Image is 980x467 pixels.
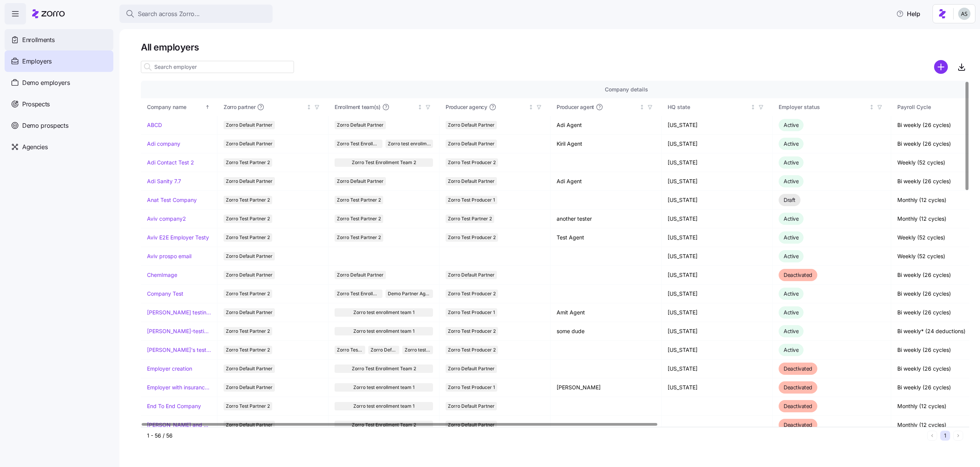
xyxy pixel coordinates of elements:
td: [US_STATE] [661,228,773,247]
div: Not sorted [750,104,756,110]
a: Adi Contact Test 2 [147,159,194,166]
span: Zorro Test Partner 2 [226,215,270,223]
a: Demo employers [5,72,113,93]
td: [US_STATE] [661,116,773,135]
td: [PERSON_NAME] [550,378,661,397]
th: HQ stateNot sorted [661,98,773,116]
span: Zorro Test Producer 2 [448,233,496,242]
span: Draft [784,197,795,203]
span: Zorro Test Partner 2 [337,233,381,242]
td: [US_STATE] [661,360,773,378]
a: Aviv company2 [147,215,186,223]
span: Zorro Test Producer 2 [448,290,496,298]
a: [PERSON_NAME] and ChemImage [147,421,211,429]
span: Zorro Test Partner 2 [226,402,270,410]
span: Demo employers [22,78,70,88]
h1: All employers [141,41,969,53]
a: ABCD [147,121,162,129]
span: Zorro Test Partner 2 [226,196,270,204]
span: Zorro Default Partner [337,271,384,279]
a: End To End Company [147,402,201,410]
span: Active [784,290,799,297]
span: Deactivated [784,421,812,428]
td: Test Agent [550,228,661,247]
td: Adi Agent [550,116,661,135]
span: Zorro Default Partner [448,177,495,185]
span: Zorro Test Enrollment Team 2 [337,290,380,298]
span: Zorro Test Producer 2 [448,346,496,354]
a: Company Test [147,290,183,298]
td: [US_STATE] [661,341,773,360]
span: Zorro Test Producer 1 [448,196,495,204]
td: Amit Agent [550,303,661,322]
a: Employer creation [147,365,192,373]
a: Enrollments [5,29,113,50]
a: Aviv prospo email [147,252,191,260]
span: Demo Partner Agency [388,290,431,298]
span: Zorro Test Enrollment Team 2 [352,421,416,429]
span: Zorro test enrollment team 1 [353,308,415,317]
span: Deactivated [784,365,812,372]
a: Employer with insurance problems [147,384,211,391]
td: [US_STATE] [661,247,773,266]
span: Zorro Default Partner [337,177,384,185]
th: Enrollment team(s)Not sorted [328,98,439,116]
span: Zorro Test Enrollment Team 2 [352,364,416,373]
div: Payroll Cycle [897,103,978,111]
a: Demo prospects [5,115,113,136]
span: Active [784,140,799,147]
span: Active [784,347,799,353]
span: Search across Zorro... [138,9,200,19]
span: Zorro test enrollment team 1 [388,140,431,148]
button: Next page [953,431,963,441]
span: Zorro Default Partner [448,140,495,148]
th: Company nameSorted ascending [141,98,217,116]
a: [PERSON_NAME]'s test account [147,346,211,354]
svg: add icon [934,60,948,74]
td: another tester [550,210,661,228]
span: Zorro Test Enrollment Team 2 [352,158,416,167]
span: Zorro Test Partner 2 [226,158,270,167]
span: Zorro test enrollment team 1 [353,327,415,335]
span: Zorro partner [224,103,255,111]
span: Help [896,9,920,18]
span: Agencies [22,142,47,152]
span: Active [784,215,799,222]
a: Adi company [147,140,180,148]
span: Zorro Default Partner [371,346,397,354]
span: Active [784,159,799,166]
a: [PERSON_NAME]-testing-payroll [147,327,211,335]
span: Zorro Default Partner [448,121,495,129]
span: Zorro Test Partner 2 [337,196,381,204]
span: Zorro Test Producer 1 [448,308,495,317]
a: Aviv E2E Employer Testy [147,234,209,241]
td: [US_STATE] [661,303,773,322]
span: Zorro Test Producer 2 [448,158,496,167]
span: Zorro test enrollment team 1 [353,402,415,410]
a: ChemImage [147,271,177,279]
span: Employers [22,57,52,66]
span: Zorro Test Partner 2 [448,215,492,223]
div: Not sorted [639,104,645,110]
span: Zorro Default Partner [448,271,495,279]
div: Not sorted [417,104,423,110]
td: some dude [550,322,661,341]
td: [US_STATE] [661,378,773,397]
span: Zorro Default Partner [226,252,273,260]
span: Deactivated [784,272,812,278]
button: Previous page [927,431,937,441]
span: Zorro Test Partner 2 [226,290,270,298]
span: Zorro Default Partner [226,421,273,429]
td: Kiril Agent [550,135,661,153]
th: Zorro partnerNot sorted [217,98,328,116]
span: Enrollment team(s) [335,103,381,111]
img: c4d3a52e2a848ea5f7eb308790fba1e4 [958,8,970,20]
button: Help [890,6,926,21]
span: Zorro Default Partner [448,402,495,410]
span: Active [784,122,799,128]
a: Anat Test Company [147,196,197,204]
button: Search across Zorro... [119,5,273,23]
span: Zorro Test Partner 2 [337,215,381,223]
span: Zorro Test Partner 2 [226,346,270,354]
span: Producer agency [446,103,487,111]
